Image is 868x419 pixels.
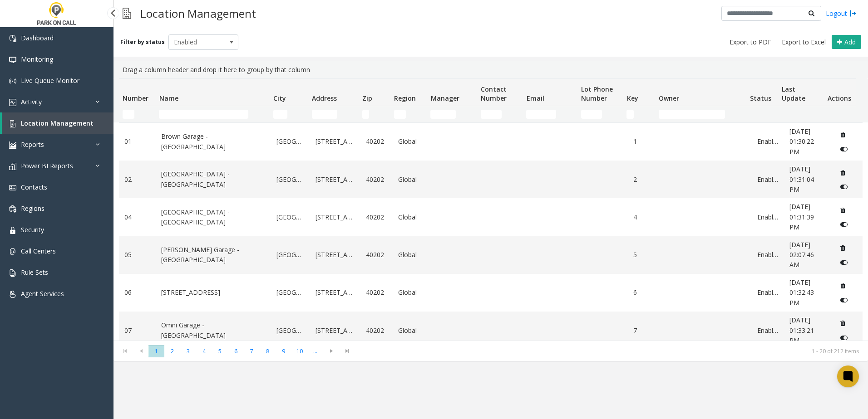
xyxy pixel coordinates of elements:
[398,175,424,185] a: Global
[21,183,47,191] span: Contacts
[276,212,305,222] a: [GEOGRAPHIC_DATA]
[9,120,16,127] img: 'icon'
[21,204,44,213] span: Regions
[633,136,655,146] a: 1
[789,127,814,156] span: [DATE] 01:30:22 PM
[726,36,775,49] button: Export to PDF
[316,287,355,297] a: [STREET_ADDRESS]
[212,345,228,357] span: Page 5
[2,112,113,134] a: Location Management
[161,245,266,265] a: [PERSON_NAME] Garage - [GEOGRAPHIC_DATA]
[260,345,276,357] span: Page 8
[21,55,53,63] span: Monitoring
[398,250,424,260] a: Global
[836,217,853,232] button: Disable
[273,94,286,102] span: City
[9,291,16,298] img: 'icon'
[161,320,266,341] a: Omni Garage - [GEOGRAPHIC_DATA]
[9,141,16,149] img: 'icon'
[196,345,212,357] span: Page 4
[394,110,406,119] input: Region Filter
[276,136,305,146] a: [GEOGRAPHIC_DATA]
[124,212,150,222] a: 04
[836,331,853,345] button: Disable
[398,326,424,336] a: Global
[9,35,16,42] img: 'icon'
[359,106,390,122] td: Zip Filter
[123,94,148,102] span: Number
[360,347,859,355] kendo-pager-info: 1 - 20 of 212 items
[119,61,863,78] div: Drag a column header and drop it here to group by that column
[627,94,638,102] span: Key
[161,169,266,190] a: [GEOGRAPHIC_DATA] - [GEOGRAPHIC_DATA]
[836,292,853,307] button: Disable
[789,202,814,231] span: [DATE] 01:31:39 PM
[9,205,16,213] img: 'icon'
[789,164,824,195] a: [DATE] 01:31:04 PM
[161,207,266,228] a: [GEOGRAPHIC_DATA] - [GEOGRAPHIC_DATA]
[276,326,305,336] a: [GEOGRAPHIC_DATA]
[757,175,779,185] a: Enabled
[633,212,655,222] a: 4
[161,132,266,152] a: Brown Garage - [GEOGRAPHIC_DATA]
[228,345,244,357] span: Page 6
[276,345,291,357] span: Page 9
[398,212,424,222] a: Global
[21,34,54,42] span: Dashboard
[366,287,387,297] a: 40202
[21,268,48,277] span: Rule Sets
[527,94,544,102] span: Email
[159,94,178,102] span: Name
[307,345,323,357] span: Page 11
[826,9,857,18] a: Logout
[124,136,150,146] a: 01
[849,9,857,18] img: logout
[124,287,150,297] a: 06
[782,38,826,47] span: Export to Excel
[824,79,856,106] th: Actions
[836,127,850,142] button: Delete
[113,78,868,341] div: Data table
[21,76,79,85] span: Live Queue Monitor
[832,35,861,49] button: Add
[362,94,372,102] span: Zip
[844,38,856,46] span: Add
[633,287,655,297] a: 6
[316,212,355,222] a: [STREET_ADDRESS]
[366,250,387,260] a: 40202
[836,241,850,255] button: Delete
[9,99,16,106] img: 'icon'
[276,287,305,297] a: [GEOGRAPHIC_DATA]
[778,106,824,122] td: Last Update Filter
[270,106,308,122] td: City Filter
[366,212,387,222] a: 40202
[633,250,655,260] a: 5
[316,136,355,146] a: [STREET_ADDRESS]
[523,106,577,122] td: Email Filter
[757,136,779,146] a: Enabled
[124,326,150,336] a: 07
[316,250,355,260] a: [STREET_ADDRESS]
[9,227,16,234] img: 'icon'
[477,106,523,122] td: Contact Number Filter
[789,316,814,345] span: [DATE] 01:33:21 PM
[789,202,824,232] a: [DATE] 01:31:39 PM
[633,326,655,336] a: 7
[148,345,164,357] span: Page 1
[276,175,305,185] a: [GEOGRAPHIC_DATA]
[9,184,16,191] img: 'icon'
[312,94,337,102] span: Address
[789,315,824,346] a: [DATE] 01:33:21 PM
[21,161,73,170] span: Power BI Reports
[21,247,56,255] span: Call Centers
[623,106,655,122] td: Key Filter
[366,326,387,336] a: 40202
[836,180,853,194] button: Disable
[836,165,850,180] button: Delete
[581,110,602,119] input: Lot Phone Number Filter
[169,35,224,49] span: Enabled
[577,106,623,122] td: Lot Phone Number Filter
[161,287,266,297] a: [STREET_ADDRESS]
[316,326,355,336] a: [STREET_ADDRESS]
[362,110,370,119] input: Zip Filter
